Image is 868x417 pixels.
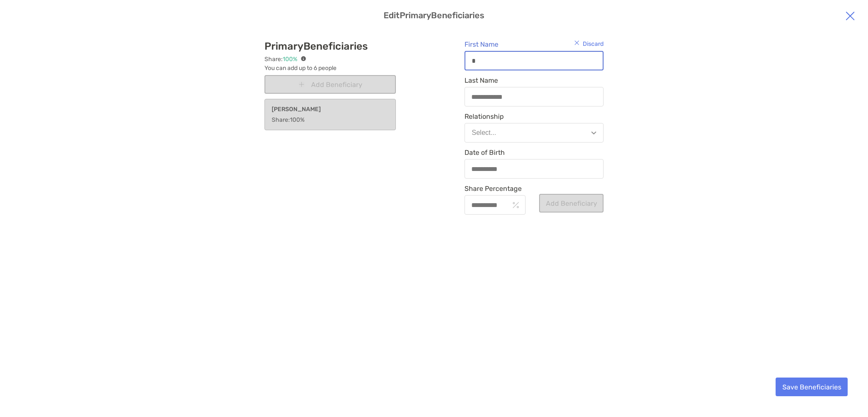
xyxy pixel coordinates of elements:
[264,56,298,63] span: Share:
[845,11,855,21] img: cross
[283,56,298,63] em: 100 %
[465,202,509,209] input: Share Percentageinput icon
[776,378,848,396] button: Save Beneficiaries
[465,40,604,48] span: First Name
[465,165,603,173] input: Date of Birth
[264,64,396,72] span: You can add up to 6 people
[465,112,604,120] span: Relationship
[465,148,604,157] span: Date of Birth
[591,132,596,134] img: Open dropdown arrow
[10,10,858,20] h3: Edit Primary Beneficiaries
[465,185,526,193] span: Share Percentage
[264,40,396,52] h3: Primary Beneficiaries
[465,57,603,64] input: First Name
[472,129,496,137] div: Select...
[465,76,604,84] span: Last Name
[574,40,579,45] img: cross
[574,40,604,48] div: Discard
[301,56,306,61] img: info
[465,93,603,101] input: Last Name
[465,123,604,143] button: Select...
[513,202,519,208] img: input icon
